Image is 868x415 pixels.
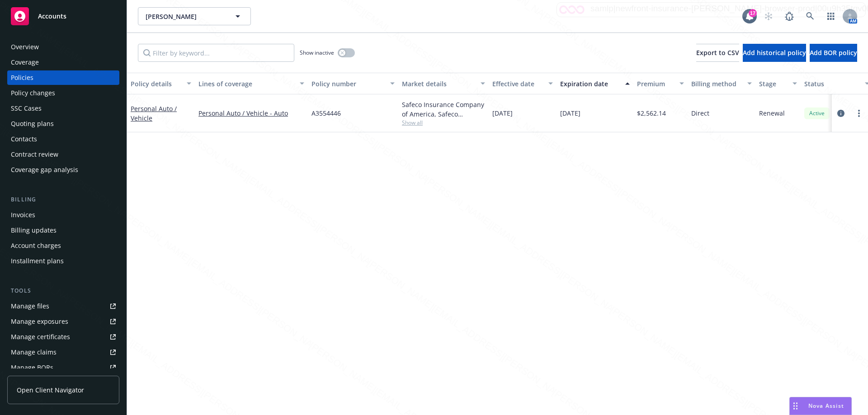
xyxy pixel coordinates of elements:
[138,44,294,62] input: Filter by keyword...
[146,12,224,21] span: [PERSON_NAME]
[11,254,64,268] div: Installment plans
[755,73,801,94] button: Stage
[759,79,787,89] div: Stage
[131,79,181,89] div: Policy details
[691,108,709,118] span: Direct
[789,397,852,415] button: Nova Assist
[11,345,57,359] div: Manage claims
[11,132,37,146] div: Contacts
[7,286,119,295] div: Tools
[854,108,864,119] a: more
[7,238,119,253] a: Account charges
[7,195,119,204] div: Billing
[7,360,119,375] a: Manage BORs
[7,208,119,222] a: Invoices
[198,79,294,89] div: Lines of coverage
[759,108,785,118] span: Renewal
[780,7,798,25] a: Report a Bug
[11,86,55,100] div: Policy changes
[808,402,844,410] span: Nova Assist
[11,330,70,344] div: Manage certificates
[696,44,739,62] button: Export to CSV
[195,73,308,94] button: Lines of coverage
[743,48,806,57] span: Add historical policy
[790,397,801,415] div: Drag to move
[11,238,61,253] div: Account charges
[7,117,119,131] a: Quoting plans
[11,223,57,238] div: Billing updates
[17,385,84,395] span: Open Client Navigator
[7,223,119,238] a: Billing updates
[398,73,489,94] button: Market details
[402,79,475,89] div: Market details
[11,314,68,329] div: Manage exposures
[633,73,688,94] button: Premium
[11,55,39,70] div: Coverage
[11,163,78,177] div: Coverage gap analysis
[7,40,119,54] a: Overview
[127,73,195,94] button: Policy details
[11,117,54,131] div: Quoting plans
[691,79,742,89] div: Billing method
[131,104,177,122] a: Personal Auto / Vehicle
[198,108,304,118] a: Personal Auto / Vehicle - Auto
[801,7,819,25] a: Search
[7,101,119,116] a: SSC Cases
[822,7,840,25] a: Switch app
[7,299,119,313] a: Manage files
[696,48,739,57] span: Export to CSV
[7,330,119,344] a: Manage certificates
[557,73,633,94] button: Expiration date
[11,208,35,222] div: Invoices
[688,73,755,94] button: Billing method
[835,108,846,119] a: circleInformation
[7,70,119,85] a: Policies
[7,314,119,329] a: Manage exposures
[11,101,42,116] div: SSC Cases
[743,44,806,62] button: Add historical policy
[804,79,859,89] div: Status
[11,360,53,375] div: Manage BORs
[7,4,119,29] a: Accounts
[11,40,39,54] div: Overview
[300,49,334,56] span: Show inactive
[560,108,580,118] span: [DATE]
[11,147,58,162] div: Contract review
[749,9,757,17] div: 17
[7,345,119,359] a: Manage claims
[492,79,543,89] div: Effective date
[311,79,385,89] div: Policy number
[11,70,33,85] div: Policies
[808,109,826,117] span: Active
[492,108,513,118] span: [DATE]
[489,73,557,94] button: Effective date
[311,108,341,118] span: A3554446
[7,147,119,162] a: Contract review
[7,163,119,177] a: Coverage gap analysis
[38,13,66,20] span: Accounts
[759,7,778,25] a: Start snowing
[560,79,620,89] div: Expiration date
[637,79,674,89] div: Premium
[810,44,857,62] button: Add BOR policy
[7,55,119,70] a: Coverage
[402,119,485,126] span: Show all
[637,108,666,118] span: $2,562.14
[7,254,119,268] a: Installment plans
[7,132,119,146] a: Contacts
[138,7,251,25] button: [PERSON_NAME]
[810,48,857,57] span: Add BOR policy
[11,299,49,313] div: Manage files
[7,86,119,100] a: Policy changes
[308,73,398,94] button: Policy number
[402,100,485,119] div: Safeco Insurance Company of America, Safeco Insurance (Liberty Mutual)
